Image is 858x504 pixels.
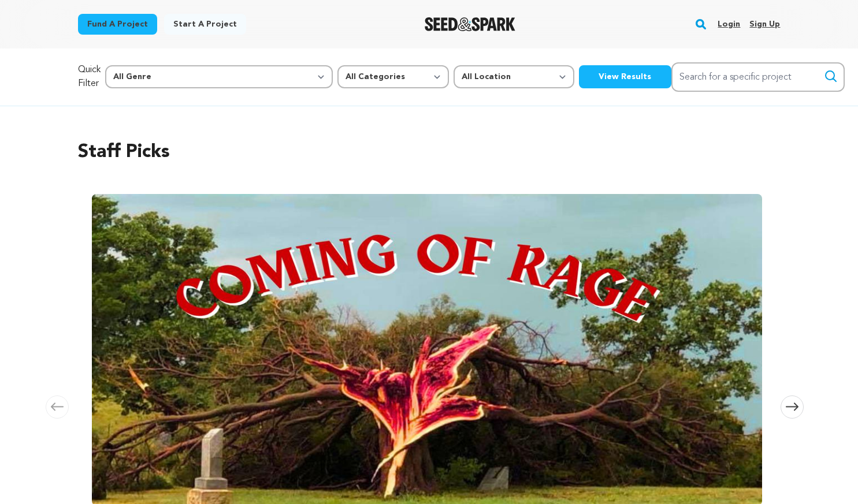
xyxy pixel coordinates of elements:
[425,17,515,31] img: Seed&Spark Logo Dark Mode
[78,63,101,91] p: Quick Filter
[425,17,515,31] a: Seed&Spark Homepage
[579,65,671,88] button: View Results
[718,15,740,33] a: Login
[164,14,246,35] a: Start a project
[749,15,780,33] a: Sign up
[671,62,845,92] input: Search for a specific project
[78,139,781,166] h2: Staff Picks
[78,14,157,35] a: Fund a project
